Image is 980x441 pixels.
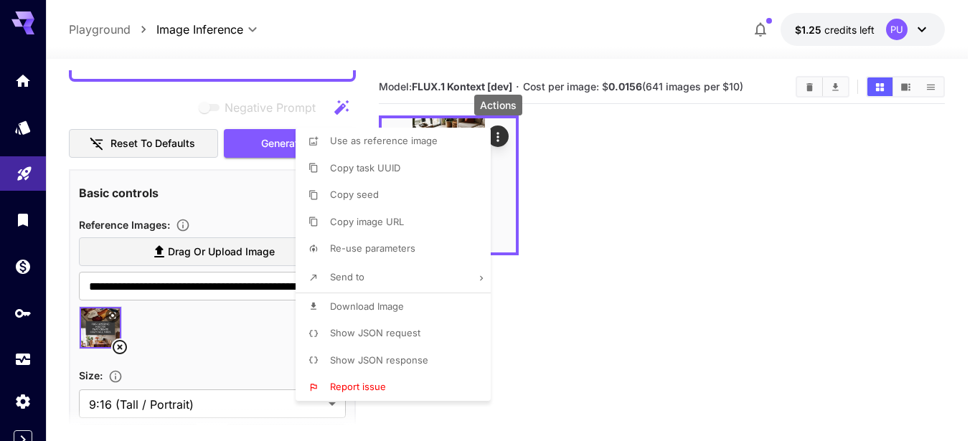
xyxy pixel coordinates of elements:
span: Use as reference image [330,135,438,146]
div: Actions [474,95,522,115]
span: Copy seed [330,189,379,200]
span: Show JSON request [330,327,420,338]
span: Send to [330,271,364,283]
span: Download Image [330,300,404,312]
span: Re-use parameters [330,242,415,254]
span: Show JSON response [330,354,428,366]
span: Report issue [330,381,386,392]
span: Copy image URL [330,216,404,227]
span: Copy task UUID [330,162,400,174]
